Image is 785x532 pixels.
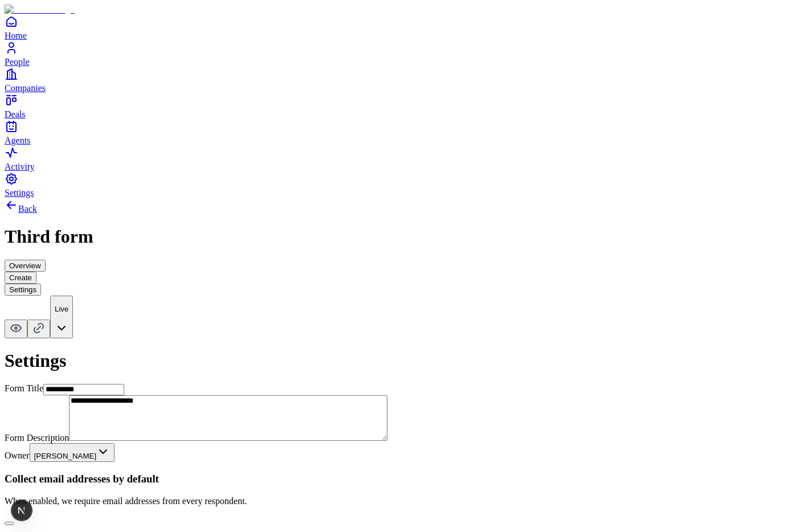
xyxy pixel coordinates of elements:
span: Activity [5,162,34,171]
label: Form Title [5,383,43,393]
span: Deals [5,109,25,119]
a: People [5,41,780,67]
button: Overview [5,260,46,272]
label: Owner [5,451,30,460]
span: Companies [5,83,46,93]
a: Companies [5,67,780,93]
a: Settings [5,172,780,198]
h1: Settings [5,350,780,371]
span: Settings [5,188,34,198]
h1: Third form [5,226,780,247]
a: Home [5,15,780,40]
span: Home [5,31,27,40]
a: Deals [5,93,780,119]
img: Item Brain Logo [5,5,75,15]
p: When enabled, we require email addresses from every respondent. [5,496,780,506]
button: Create [5,272,36,284]
label: Form Description [5,433,69,443]
a: Back [5,204,37,214]
span: Agents [5,136,30,145]
button: Settings [5,284,41,296]
a: Agents [5,120,780,145]
h3: Collect email addresses by default [5,473,780,485]
span: People [5,57,30,67]
a: Activity [5,146,780,171]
